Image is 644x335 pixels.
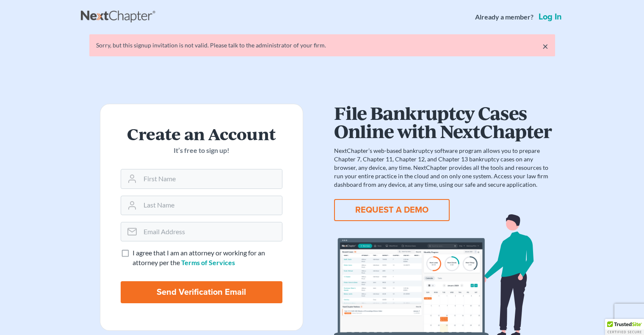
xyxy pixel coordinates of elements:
[140,196,282,215] input: Last Name
[334,104,552,140] h1: File Bankruptcy Cases Online with NextChapter
[140,222,282,241] input: Email Address
[96,41,548,50] div: Sorry, but this signup invitation is not valid. Please talk to the administrator of your firm.
[140,169,282,188] input: First Name
[542,41,548,51] a: ×
[121,125,282,142] h2: Create an Account
[605,319,644,335] div: TrustedSite Certified
[334,147,552,189] p: NextChapter’s web-based bankruptcy software program allows you to prepare Chapter 7, Chapter 11, ...
[334,199,450,221] button: REQUEST A DEMO
[121,281,282,303] input: Send Verification Email
[475,12,533,22] strong: Already a member?
[537,13,564,21] a: Log in
[181,258,235,266] a: Terms of Services
[133,249,265,266] span: I agree that I am an attorney or working for an attorney per the
[121,146,282,155] p: It’s free to sign up!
